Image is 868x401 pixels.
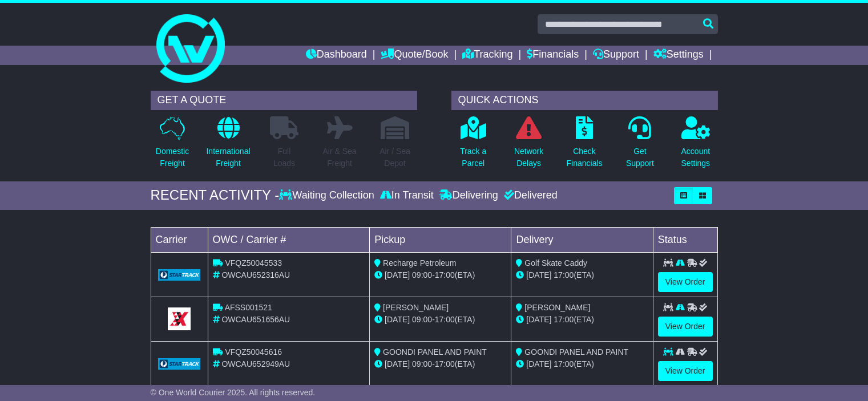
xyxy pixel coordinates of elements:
span: 09:00 [412,270,432,280]
span: 17:00 [435,315,455,324]
span: 17:00 [554,315,574,324]
span: 17:00 [554,270,574,280]
span: OWCAU651656AU [221,315,290,324]
a: InternationalFreight [205,116,251,176]
a: GetSupport [625,116,655,176]
span: GOONDI PANEL AND PAINT [524,347,628,357]
p: Air / Sea Depot [380,145,410,169]
td: OWC / Carrier # [208,227,370,252]
div: (ETA) [516,269,648,281]
td: Carrier [151,227,208,252]
span: [DATE] [526,315,551,324]
span: Golf Skate Caddy [524,258,587,268]
a: CheckFinancials [566,116,603,176]
span: [DATE] [385,315,410,324]
span: 17:00 [435,270,455,280]
span: 17:00 [554,359,574,368]
p: International Freight [206,145,250,169]
a: View Order [658,272,713,292]
div: (ETA) [516,358,648,370]
div: Delivered [501,189,558,202]
span: Recharge Petroleum [383,258,456,268]
div: - (ETA) [374,314,506,326]
a: Support [593,46,639,65]
a: DomesticFreight [155,116,189,176]
a: AccountSettings [681,116,711,176]
p: Check Financials [567,145,603,169]
a: View Order [658,317,713,337]
span: [PERSON_NAME] [383,303,449,312]
span: GOONDI PANEL AND PAINT [383,347,487,357]
span: AFSS001521 [225,303,272,312]
p: Domestic Freight [156,145,189,169]
a: Tracking [462,46,512,65]
span: 09:00 [412,359,432,368]
img: GetCarrierServiceLogo [158,358,201,370]
span: [PERSON_NAME] [524,303,590,312]
div: (ETA) [516,314,648,326]
span: 17:00 [435,359,455,368]
div: GET A QUOTE [151,91,417,110]
span: 09:00 [412,315,432,324]
p: Account Settings [681,145,710,169]
p: Get Support [626,145,654,169]
a: Quote/Book [381,46,448,65]
td: Status [653,227,717,252]
p: Air & Sea Freight [322,145,356,169]
td: Pickup [370,227,511,252]
p: Full Loads [270,145,298,169]
span: VFQZ50045533 [225,258,282,268]
div: - (ETA) [374,269,506,281]
p: Track a Parcel [460,145,486,169]
a: Track aParcel [459,116,487,176]
span: OWCAU652949AU [221,359,290,368]
div: Waiting Collection [279,189,377,202]
p: Network Delays [514,145,543,169]
span: [DATE] [526,359,551,368]
a: View Order [658,361,713,381]
div: In Transit [377,189,437,202]
div: Delivering [437,189,501,202]
a: NetworkDelays [514,116,544,176]
td: Delivery [511,227,653,252]
div: - (ETA) [374,358,506,370]
div: QUICK ACTIONS [451,91,718,110]
a: Financials [527,46,579,65]
a: Dashboard [306,46,367,65]
img: GetCarrierServiceLogo [168,307,191,330]
span: VFQZ50045616 [225,347,282,357]
div: RECENT ACTIVITY - [151,187,280,204]
span: [DATE] [385,270,410,280]
span: © One World Courier 2025. All rights reserved. [151,388,316,397]
a: Settings [653,46,704,65]
span: [DATE] [385,359,410,368]
img: GetCarrierServiceLogo [158,269,201,281]
span: [DATE] [526,270,551,280]
span: OWCAU652316AU [221,270,290,280]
